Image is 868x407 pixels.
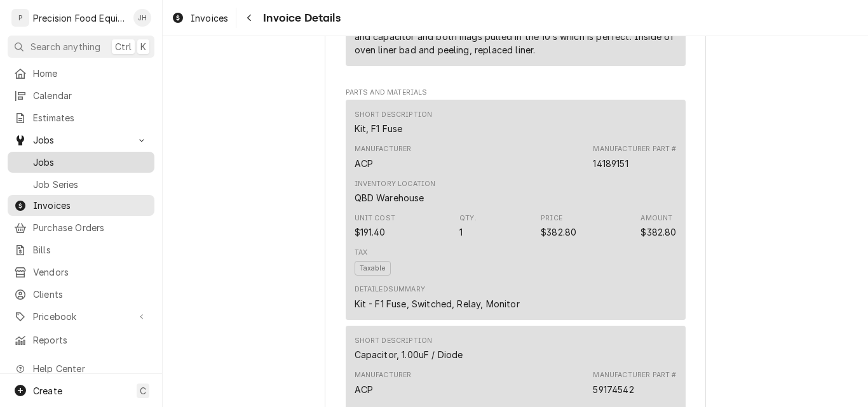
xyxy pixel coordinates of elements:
[140,384,146,397] span: C
[593,383,634,396] div: Part Number
[8,174,154,195] a: Job Series
[133,9,151,27] div: Jason Hertel's Avatar
[593,157,628,170] div: Part Number
[33,156,148,169] span: Jobs
[8,130,154,150] a: Go to Jobs
[641,225,676,239] div: Amount
[259,10,340,27] span: Invoice Details
[593,370,676,396] div: Part Number
[33,178,148,191] span: Job Series
[8,195,154,216] a: Invoices
[33,133,129,147] span: Jobs
[593,144,676,170] div: Part Number
[33,310,129,323] span: Pricebook
[355,261,391,276] span: Taxable
[33,333,148,347] span: Reports
[641,213,672,224] div: Amount
[33,288,148,301] span: Clients
[33,362,147,375] span: Help Center
[355,179,436,189] div: Inventory Location
[355,110,433,120] div: Short Description
[355,370,412,396] div: Manufacturer
[593,370,676,380] div: Manufacturer Part #
[355,248,367,258] div: Tax
[346,88,686,98] span: Parts and Materials
[133,9,151,27] div: JH
[8,63,154,84] a: Home
[459,213,477,224] div: Qty.
[31,40,100,53] span: Search anything
[355,157,373,170] div: Manufacturer
[355,284,425,295] div: Detailed Summary
[33,243,148,257] span: Bills
[346,100,686,320] div: Line Item
[355,348,463,361] div: Short Description
[355,383,373,396] div: Manufacturer
[33,221,148,234] span: Purchase Orders
[8,330,154,350] a: Reports
[355,110,433,135] div: Short Description
[140,40,146,53] span: K
[8,284,154,305] a: Clients
[33,89,148,102] span: Calendar
[8,217,154,238] a: Purchase Orders
[355,144,412,170] div: Manufacturer
[355,336,463,361] div: Short Description
[8,36,154,58] button: Search anythingCtrlK
[593,144,676,154] div: Manufacturer Part #
[8,85,154,106] a: Calendar
[8,358,154,379] a: Go to Help Center
[355,179,436,204] div: Inventory Location
[33,67,148,80] span: Home
[33,199,148,212] span: Invoices
[33,11,126,25] div: Precision Food Equipment LLC
[115,40,132,53] span: Ctrl
[355,336,433,346] div: Short Description
[355,213,395,239] div: Cost
[191,11,228,25] span: Invoices
[8,239,154,260] a: Bills
[355,370,412,380] div: Manufacturer
[8,262,154,283] a: Vendors
[355,225,386,239] div: Cost
[355,191,424,204] div: Inventory Location
[355,122,403,135] div: Short Description
[8,107,154,128] a: Estimates
[239,8,259,28] button: Navigate back
[166,8,233,29] a: Invoices
[8,306,154,327] a: Go to Pricebook
[8,152,154,173] a: Jobs
[355,144,412,154] div: Manufacturer
[33,265,148,279] span: Vendors
[541,225,576,239] div: Price
[541,213,562,224] div: Price
[355,17,677,57] div: Found mag 1 capacitor blown and door switch bad. Replaced door switch and capacitor and both mags...
[33,385,62,396] span: Create
[459,225,463,239] div: Quantity
[355,297,520,310] div: Kit - F1 Fuse, Switched, Relay, Monitor
[355,213,395,224] div: Unit Cost
[33,111,148,124] span: Estimates
[11,9,29,27] div: P
[641,213,676,239] div: Amount
[459,213,477,239] div: Quantity
[541,213,576,239] div: Price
